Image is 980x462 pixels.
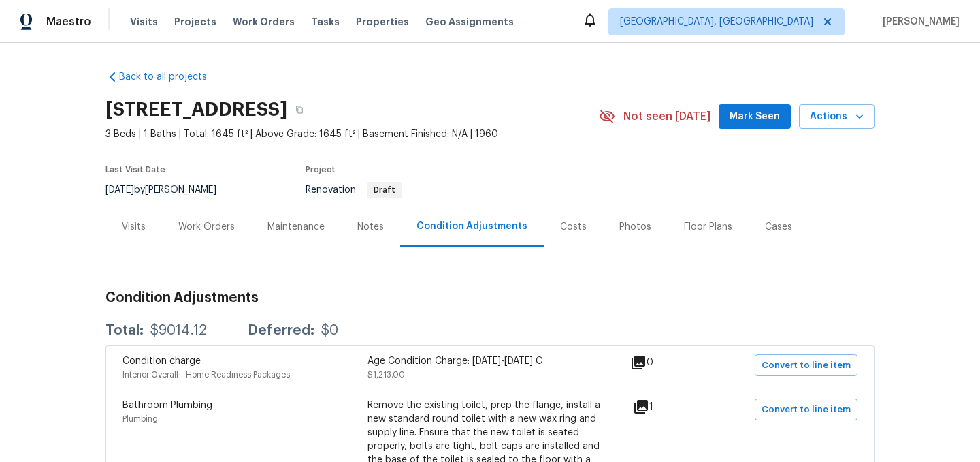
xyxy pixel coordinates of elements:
[730,108,780,125] span: Mark Seen
[105,324,144,337] div: Total:
[122,220,146,234] div: Visits
[560,220,587,234] div: Costs
[178,220,235,234] div: Work Orders
[356,15,409,29] span: Properties
[762,358,851,373] span: Convert to line item
[174,15,216,29] span: Projects
[321,324,338,337] div: $0
[755,354,857,376] button: Convert to line item
[267,220,325,234] div: Maintenance
[287,97,312,122] button: Copy Address
[46,15,91,29] span: Maestro
[799,104,875,129] button: Actions
[425,15,514,29] span: Geo Assignments
[248,324,314,337] div: Deferred:
[633,399,697,415] div: 1
[130,15,158,29] span: Visits
[357,220,384,234] div: Notes
[105,103,287,117] h2: [STREET_ADDRESS]
[105,185,134,195] span: [DATE]
[719,104,791,129] button: Mark Seen
[105,70,236,84] a: Back to all projects
[122,415,158,423] span: Plumbing
[684,220,732,234] div: Floor Plans
[762,402,851,418] span: Convert to line item
[105,182,233,198] div: by [PERSON_NAME]
[150,324,207,337] div: $9014.12
[367,371,405,379] span: $1,213.00
[306,185,402,195] span: Renovation
[122,401,212,410] span: Bathroom Plumbing
[368,186,401,194] span: Draft
[765,220,792,234] div: Cases
[105,291,875,305] h3: Condition Adjustments
[367,354,612,368] div: Age Condition Charge: [DATE]-[DATE] C
[877,15,960,29] span: [PERSON_NAME]
[416,219,527,233] div: Condition Adjustments
[122,356,201,366] span: Condition charge
[619,220,651,234] div: Photos
[105,166,165,174] span: Last Visit Date
[233,15,295,29] span: Work Orders
[311,17,340,27] span: Tasks
[623,110,710,123] span: Not seen [DATE]
[620,15,813,29] span: [GEOGRAPHIC_DATA], [GEOGRAPHIC_DATA]
[630,354,697,371] div: 0
[810,108,864,125] span: Actions
[755,399,857,420] button: Convert to line item
[122,371,290,379] span: Interior Overall - Home Readiness Packages
[306,166,336,174] span: Project
[105,127,599,141] span: 3 Beds | 1 Baths | Total: 1645 ft² | Above Grade: 1645 ft² | Basement Finished: N/A | 1960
